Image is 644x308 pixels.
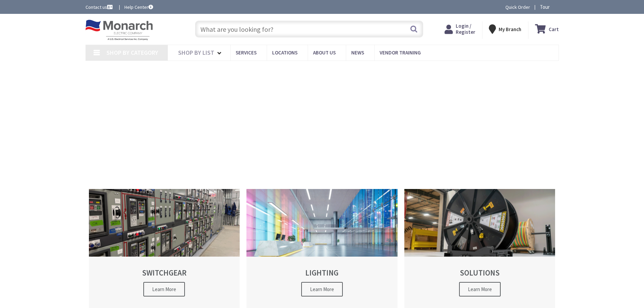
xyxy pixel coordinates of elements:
[124,4,153,10] a: Help Center
[416,268,544,277] h2: SOLUTIONS
[445,23,475,35] a: Login / Register
[489,23,521,35] div: My Branch
[143,282,185,297] span: Learn More
[101,268,228,277] h2: SWITCHGEAR
[86,4,114,10] a: Contact us
[456,23,475,35] span: Login / Register
[272,49,297,56] span: Locations
[236,49,257,56] span: Services
[380,49,421,56] span: Vendor Training
[178,49,214,56] span: Shop By List
[549,23,559,35] strong: Cart
[351,49,364,56] span: News
[301,282,343,297] span: Learn More
[195,21,423,38] input: What are you looking for?
[86,20,153,41] img: Monarch Electric Company
[106,49,158,56] span: Shop By Category
[459,282,501,297] span: Learn More
[540,4,557,10] span: Tour
[499,26,521,32] strong: My Branch
[505,4,530,10] a: Quick Order
[258,268,386,277] h2: LIGHTING
[535,23,559,35] a: Cart
[313,49,336,56] span: About Us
